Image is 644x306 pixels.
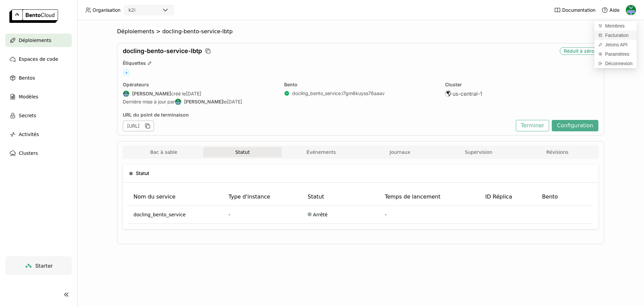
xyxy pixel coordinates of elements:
button: Terminer [516,120,549,131]
span: Jetons API [605,42,628,48]
span: Déploiements [117,28,154,35]
div: k2i [128,7,136,13]
button: Événements [282,147,361,157]
strong: [PERSON_NAME] [184,99,223,105]
span: Membres [605,23,625,29]
a: Déploiements [5,34,72,47]
span: + [123,69,130,76]
td: - [223,206,302,224]
div: URL du point de terminaison [123,112,513,118]
span: [DATE] [186,91,201,97]
span: Starter [35,262,53,269]
a: Facturation [594,31,637,40]
span: Déploiements [19,36,51,44]
a: Starter [5,256,72,275]
span: docling-bento-service-lbtp [123,47,202,55]
span: Clusters [19,149,38,157]
span: Facturation [605,32,629,38]
a: Jetons API [594,40,637,49]
div: Opérateurs [123,82,276,88]
th: Nom du service [128,188,223,206]
span: Modèles [19,93,38,101]
a: Bentos [5,71,72,85]
strong: [PERSON_NAME] [132,91,171,97]
img: Gaethan Legrand [626,5,636,15]
button: Statut [203,147,282,157]
span: Journaux [390,149,411,155]
span: Documentation [562,7,595,13]
div: créé le [123,90,276,97]
span: > [154,28,162,35]
button: Configuration [552,120,598,131]
th: Statut [302,188,379,206]
a: Clusters [5,146,72,160]
div: Aide [601,7,620,13]
span: - [385,212,386,217]
a: Documentation [554,7,595,13]
div: Étiquettes [123,60,598,66]
span: Activités [19,130,39,138]
th: Type d'instance [223,188,302,206]
div: [URL] [123,121,154,131]
button: Révisions [518,147,597,157]
div: Bento [284,82,437,88]
span: Aide [609,7,620,13]
a: Espaces de code [5,52,72,66]
a: Modèles [5,90,72,103]
span: Organisation [93,7,120,13]
a: Activités [5,128,72,141]
input: Selected k2i. [136,7,137,14]
a: Membres [594,21,637,31]
span: Paramètres [605,51,629,57]
div: Réduit à zéro [560,47,598,55]
span: [DATE] [227,99,242,105]
button: Supervision [439,147,518,157]
a: Paramètres [594,49,637,59]
span: Statut [136,170,149,177]
span: us-central-1 [452,90,482,97]
div: Cluster [445,82,598,88]
img: logo [9,9,58,23]
a: docling_bento_service:i7gm6kuyss76aaav [292,90,385,96]
img: Gaethan Legrand [123,91,129,97]
a: Secrets [5,109,72,122]
span: Bentos [19,74,35,82]
button: Bac à sable [124,147,203,157]
nav: Breadcrumbs navigation [117,28,604,35]
th: ID Réplica [480,188,537,206]
span: Déconnexion [605,60,633,67]
div: Déconnexion [594,59,637,68]
span: Espaces de code [19,55,58,63]
span: docling_bento_service [133,211,185,218]
td: Arrêté [302,206,379,224]
span: Secrets [19,112,36,120]
th: Temps de lancement [379,188,480,206]
th: Bento [537,188,577,206]
img: Gaethan Legrand [175,99,181,105]
div: Dernière mise à jour par le [123,98,276,105]
span: docling-bento-service-lbtp [162,28,233,35]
